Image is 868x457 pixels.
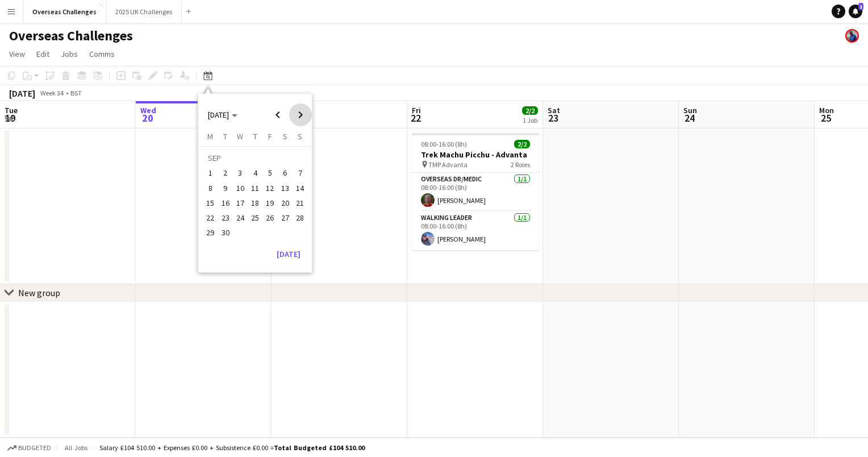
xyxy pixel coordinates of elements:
span: 4 [248,167,262,180]
button: 16-09-2025 [218,196,232,210]
span: 14 [293,181,307,195]
span: 2/2 [522,106,538,115]
button: 09-09-2025 [218,181,232,196]
span: M [207,131,213,142]
span: 9 [219,181,232,195]
span: 25 [248,211,262,225]
span: W [237,131,243,142]
button: Next month [289,103,312,126]
span: 13 [278,181,292,195]
div: New group [18,287,60,298]
span: 6 [278,167,292,180]
span: Comms [89,49,115,59]
button: 2025 UK Challenges [106,1,182,23]
span: Mon [819,105,834,115]
button: 12-09-2025 [262,181,277,196]
span: 12 [264,181,277,195]
span: Week 34 [37,89,66,97]
span: Budgeted [18,444,51,452]
button: 17-09-2025 [233,196,248,210]
span: 2 Roles [511,160,530,169]
button: 14-09-2025 [293,181,307,196]
a: Edit [32,47,54,61]
div: BST [70,89,82,97]
div: Salary £104 510.00 + Expenses £0.00 + Subsistence £0.00 = [99,443,365,452]
span: Fri [412,105,421,115]
span: 29 [204,226,218,240]
span: T [253,131,257,142]
td: SEP [203,151,307,165]
span: 23 [546,111,560,124]
span: 30 [219,226,232,240]
span: TMP Advanta [428,160,468,169]
button: Overseas Challenges [23,1,106,23]
span: 10 [233,181,247,195]
span: View [9,49,25,59]
span: Tue [5,105,18,115]
span: 7 [293,167,307,180]
button: 26-09-2025 [262,210,277,225]
span: S [283,131,287,142]
app-card-role: Overseas Dr/Medic1/108:00-16:00 (8h)[PERSON_NAME] [412,173,539,211]
span: Total Budgeted £104 510.00 [274,443,365,452]
button: 23-09-2025 [218,210,232,225]
button: 08-09-2025 [203,181,218,196]
span: 22 [410,111,421,124]
button: 28-09-2025 [293,210,307,225]
button: 25-09-2025 [248,210,262,225]
span: 23 [219,211,232,225]
button: Previous month [266,103,289,126]
span: Edit [36,49,49,59]
button: 10-09-2025 [233,181,248,196]
span: 19 [264,196,277,210]
button: 29-09-2025 [203,225,218,240]
app-user-avatar: Andy Baker [845,29,859,43]
button: Choose month and year [203,105,242,125]
span: [DATE] [208,110,229,120]
span: 18 [248,196,262,210]
button: 13-09-2025 [278,181,293,196]
div: [DATE] [9,88,35,99]
span: All jobs [62,443,90,452]
button: 30-09-2025 [218,225,232,240]
span: 21 [293,196,307,210]
button: 05-09-2025 [262,165,277,180]
span: 08:00-16:00 (8h) [421,140,467,148]
span: 5 [264,167,277,180]
span: 15 [204,196,218,210]
button: 06-09-2025 [278,165,293,180]
span: S [298,131,302,142]
span: 27 [278,211,292,225]
span: Sat [548,105,560,115]
span: 28 [293,211,307,225]
button: 27-09-2025 [278,210,293,225]
button: Budgeted [6,442,53,454]
button: [DATE] [272,245,305,263]
span: 20 [278,196,292,210]
button: 02-09-2025 [218,165,232,180]
span: 2/2 [514,140,530,148]
button: 01-09-2025 [203,165,218,180]
app-job-card: 08:00-16:00 (8h)2/2Trek Machu Picchu - Advanta TMP Advanta2 RolesOverseas Dr/Medic1/108:00-16:00 ... [412,133,539,250]
span: 24 [682,111,697,124]
span: 1 [858,3,863,10]
span: 17 [233,196,247,210]
button: 20-09-2025 [278,196,293,210]
button: 24-09-2025 [233,210,248,225]
button: 18-09-2025 [248,196,262,210]
button: 15-09-2025 [203,196,218,210]
button: 19-09-2025 [262,196,277,210]
button: 03-09-2025 [233,165,248,180]
button: 07-09-2025 [293,165,307,180]
span: Sun [683,105,697,115]
span: 25 [817,111,834,124]
span: 3 [233,167,247,180]
span: T [223,131,227,142]
button: 22-09-2025 [203,210,218,225]
button: 11-09-2025 [248,181,262,196]
span: 2 [219,167,232,180]
span: 19 [3,111,18,124]
span: 26 [264,211,277,225]
span: Jobs [61,49,78,59]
